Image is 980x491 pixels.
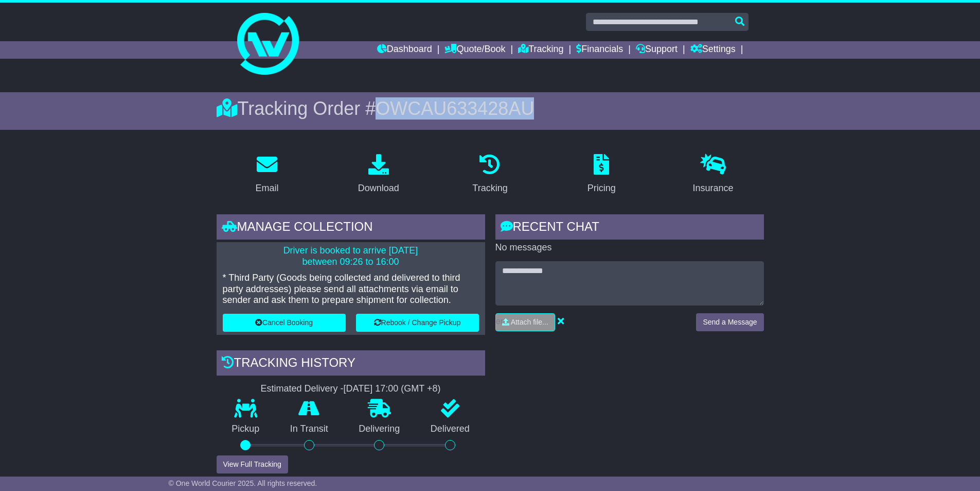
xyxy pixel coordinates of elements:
div: RECENT CHAT [495,214,764,242]
p: Delivering [344,424,416,435]
div: Manage collection [217,214,485,242]
div: Tracking [472,181,507,195]
button: Send a Message [696,313,763,331]
div: Download [358,181,399,195]
div: Insurance [693,181,734,195]
div: Email [255,181,278,195]
span: © One World Courier 2025. All rights reserved. [169,479,317,487]
a: Tracking [466,150,514,199]
button: View Full Tracking [217,455,288,473]
div: Tracking history [217,350,485,378]
a: Dashboard [377,41,432,59]
span: OWCAU633428AU [376,98,534,119]
button: Cancel Booking [223,314,346,332]
a: Pricing [581,150,622,199]
div: Pricing [587,181,616,195]
p: In Transit [275,424,344,435]
p: No messages [495,242,764,253]
a: Download [351,150,406,199]
div: [DATE] 17:00 (GMT +8) [344,383,441,395]
button: Rebook / Change Pickup [356,314,479,332]
a: Insurance [686,150,740,199]
a: Financials [576,41,623,59]
a: Settings [690,41,736,59]
a: Quote/Book [444,41,505,59]
p: Driver is booked to arrive [DATE] between 09:26 to 16:00 [223,245,479,267]
p: Delivered [415,424,485,435]
div: Tracking Order # [217,97,764,120]
p: * Third Party (Goods being collected and delivered to third party addresses) please send all atta... [223,273,479,306]
a: Email [248,150,285,199]
a: Tracking [518,41,563,59]
a: Support [636,41,678,59]
div: Estimated Delivery - [217,383,485,395]
p: Pickup [217,424,275,435]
